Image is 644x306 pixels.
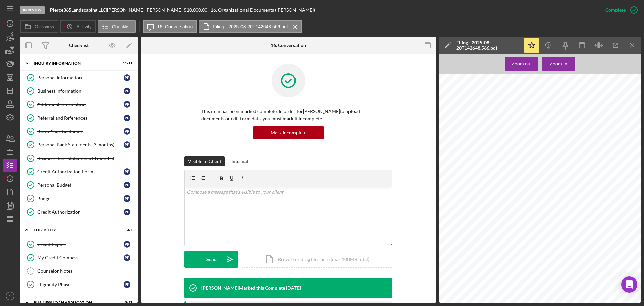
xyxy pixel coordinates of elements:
label: Checklist [112,24,131,29]
a: Eligibility PhasePP [23,278,134,291]
div: P P [124,182,130,188]
button: Internal [228,156,251,166]
time: 2025-08-20 19:27 [286,285,301,291]
div: | [50,7,107,13]
div: P P [124,209,130,215]
button: Send [184,251,238,268]
div: Visible to Client [188,156,221,166]
div: P P [124,101,130,108]
div: P P [124,88,130,94]
div: P P [124,115,130,121]
div: Business Information [37,88,124,94]
div: Credit Authorization [37,209,124,215]
div: 3 / 4 [120,228,132,232]
div: 15 / 27 [120,301,132,305]
button: Mark Incomplete [253,126,324,139]
a: Personal BudgetPP [23,178,134,192]
div: Open Intercom Messenger [621,276,637,293]
div: In Review [20,6,45,14]
div: Business Bank Statements (3 months) [37,156,134,161]
div: 11 / 11 [120,61,132,65]
div: [PERSON_NAME] Marked this Complete [201,285,285,291]
button: Zoom out [505,57,538,71]
div: Send [206,251,217,268]
div: Personal Information [37,75,124,80]
div: Personal Bank Statements (3 months) [37,142,124,147]
button: Activity [60,20,96,33]
div: P P [124,128,130,135]
div: 16. Conversation [271,43,306,48]
div: Additional Information [37,102,124,107]
div: | 16. Organizational Documents ([PERSON_NAME]) [209,7,315,13]
label: 16. Conversation [157,24,193,29]
div: Eligibility Phase [37,282,124,287]
a: BudgetPP [23,192,134,205]
button: Complete [599,3,641,17]
button: Overview [20,20,58,33]
div: BUSINESS LOAN APPLICATION [34,301,116,305]
div: Counselor Notes [37,268,134,274]
a: Business InformationPP [23,84,134,98]
button: Visible to Client [184,156,225,166]
a: Personal InformationPP [23,71,134,84]
button: Checklist [98,20,136,33]
div: Checklist [69,43,89,48]
label: Overview [35,24,54,29]
b: Pierce365Landscaping LLC [50,7,106,13]
button: IV [3,289,17,303]
div: Complete [605,3,626,17]
div: Credit Report [37,242,124,247]
div: P P [124,254,130,261]
div: P P [124,281,130,288]
div: Credit Authorization Form [37,169,124,174]
div: [PERSON_NAME] [PERSON_NAME] | [107,7,184,13]
p: This item has been marked complete. In order for [PERSON_NAME] to upload documents or edit form d... [201,107,376,123]
div: P P [124,195,130,202]
button: Filing - 2025-08-20T142648.566.pdf [199,20,302,33]
a: Credit ReportPP [23,237,134,251]
div: INQUIRY INFORMATION [34,61,116,65]
div: Personal Budget [37,182,124,188]
div: Internal [231,156,248,166]
div: Zoom out [512,57,532,71]
a: Referral and ReferencesPP [23,111,134,125]
div: $10,000.00 [184,7,209,13]
div: My Credit Compass [37,255,124,260]
div: Zoom in [550,57,567,71]
a: Know Your CustomerPP [23,125,134,138]
div: P P [124,168,130,175]
a: My Credit CompassPP [23,251,134,264]
label: Filing - 2025-08-20T142648.566.pdf [213,24,288,29]
button: Zoom in [542,57,575,71]
div: P P [124,241,130,248]
a: Credit Authorization FormPP [23,165,134,178]
div: P P [124,141,130,148]
a: Counselor Notes [23,264,134,278]
button: 16. Conversation [143,20,197,33]
div: ELIGIBILITY [34,228,116,232]
a: Business Bank Statements (3 months) [23,151,134,165]
div: Filing - 2025-08-20T142648.566.pdf [456,40,520,51]
div: Referral and References [37,115,124,121]
a: Additional InformationPP [23,98,134,111]
a: Personal Bank Statements (3 months)PP [23,138,134,151]
div: Mark Incomplete [271,126,306,139]
div: Know Your Customer [37,129,124,134]
div: P P [124,74,130,81]
div: Budget [37,196,124,201]
label: Activity [76,24,91,29]
a: Credit AuthorizationPP [23,205,134,219]
text: IV [8,294,12,298]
